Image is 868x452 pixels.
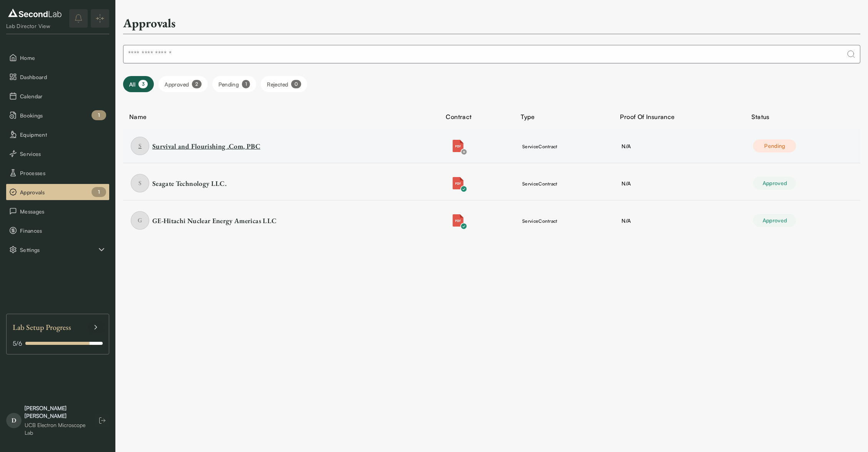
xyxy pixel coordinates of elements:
[20,150,106,158] span: Services
[452,140,464,152] img: Attachment icon for pdf
[20,131,106,139] span: Equipment
[621,180,631,187] span: N/A
[6,242,109,258] button: Settings
[20,246,97,254] span: Settings
[6,22,63,30] div: Lab Director View
[452,214,464,227] img: Attachment icon for pdf
[152,141,260,151] div: Survival and Flourishing .Com, PBC
[614,108,745,126] th: Proof Of Insurance
[6,242,109,258] div: Settings sub items
[621,217,631,224] span: N/A
[20,73,106,81] span: Dashboard
[123,76,154,92] button: Filter all bookings
[123,108,440,126] th: Name
[460,185,467,192] img: Check icon for pdf
[6,184,109,200] button: Approvals
[440,108,515,126] th: Contract
[6,107,109,123] button: Bookings 1 pending
[131,137,323,155] a: item Survival and Flourishing .Com, PBC
[131,211,149,230] span: G
[20,169,106,177] span: Processes
[92,187,106,197] div: 1
[447,135,469,157] button: Attachment icon for pdfCheck icon for pdf
[460,223,467,230] img: Check icon for pdf
[20,54,106,62] span: Home
[522,181,558,187] span: service Contract
[69,9,88,28] button: notifications
[20,111,106,119] span: Bookings
[131,211,323,230] a: item GE-Hitachi Nuclear Energy Americas LLC
[745,108,860,126] th: Status
[152,216,277,225] div: GE-Hitachi Nuclear Energy Americas LLC
[6,50,109,66] button: Home
[753,214,796,227] div: Approved
[138,80,148,88] div: 3
[20,188,106,196] span: Approvals
[6,7,63,19] img: logo
[291,80,301,88] div: 0
[452,177,464,189] img: Attachment icon for pdf
[242,80,250,88] div: 1
[753,139,796,152] div: Pending
[753,177,796,190] div: Approved
[131,174,323,192] a: item Seagate Technology LLC.
[447,172,469,194] button: Attachment icon for pdfCheck icon for pdf
[6,146,109,162] button: Services
[460,148,467,155] img: Check icon for pdf
[131,174,149,192] span: S
[152,179,227,188] div: Seagate Technology LLC.
[20,207,106,215] span: Messages
[522,218,558,224] span: service Contract
[6,222,109,238] button: Finances
[6,88,109,104] button: Calendar
[515,108,614,126] th: Type
[447,210,469,231] button: Attachment icon for pdfCheck icon for pdf
[92,110,106,120] div: 1
[6,165,109,181] button: Processes
[20,92,106,100] span: Calendar
[621,143,631,149] span: N/A
[158,76,207,92] button: Filter Approved bookings
[6,203,109,219] button: Messages
[131,137,149,155] span: S
[6,69,109,85] button: Dashboard
[192,80,201,88] div: 2
[91,9,109,28] button: Expand/Collapse sidebar
[20,227,106,235] span: Finances
[6,126,109,142] button: Equipment
[6,107,109,123] li: Bookings
[212,76,257,92] button: Filter Pending bookings
[522,144,558,149] span: service Contract
[261,76,307,92] button: Filter Rejected bookings
[123,15,176,31] h2: Approvals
